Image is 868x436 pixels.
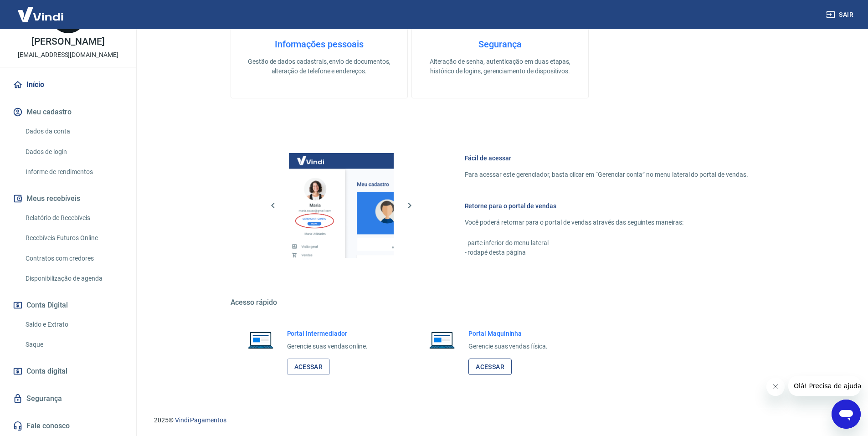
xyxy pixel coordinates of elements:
[11,416,125,436] a: Fale conosco
[154,415,846,425] p: 2025 ©
[241,329,280,351] img: Imagem de um notebook aberto
[426,39,574,50] h4: Segurança
[175,416,226,424] a: Vindi Pagamentos
[22,122,125,141] a: Dados da conta
[465,201,748,210] h6: Retorne para o portal de vendas
[468,342,548,351] p: Gerencie suas vendas física.
[22,229,125,247] a: Recebíveis Futuros Online
[423,329,461,351] img: Imagem de um notebook aberto
[465,238,748,248] p: - parte inferior do menu lateral
[11,361,125,381] a: Conta digital
[11,389,125,409] a: Segurança
[26,365,67,378] span: Conta digital
[465,218,748,227] p: Você poderá retornar para o portal de vendas através das seguintes maneiras:
[31,37,104,46] p: [PERSON_NAME]
[22,315,125,334] a: Saldo e Extrato
[287,329,368,338] h6: Portal Intermediador
[465,154,748,163] h6: Fácil de acessar
[788,376,861,396] iframe: Mensagem da empresa
[468,329,548,338] h6: Portal Maquininha
[22,269,125,288] a: Disponibilização de agenda
[468,359,512,375] a: Acessar
[426,57,574,76] p: Alteração de senha, autenticação em duas etapas, histórico de logins, gerenciamento de dispositivos.
[465,248,748,257] p: - rodapé desta página
[246,39,393,50] h4: Informações pessoais
[22,209,125,227] a: Relatório de Recebíveis
[18,50,118,60] p: [EMAIL_ADDRESS][DOMAIN_NAME]
[22,143,125,161] a: Dados de login
[231,298,770,307] h5: Acesso rápido
[766,378,785,396] iframe: Fechar mensagem
[11,189,125,209] button: Meus recebíveis
[22,249,125,268] a: Contratos com credores
[22,335,125,354] a: Saque
[11,102,125,122] button: Meu cadastro
[832,400,861,429] iframe: Botão para abrir a janela de mensagens
[289,153,394,258] img: Imagem da dashboard mostrando o botão de gerenciar conta na sidebar no lado esquerdo
[11,295,125,315] button: Conta Digital
[11,75,125,95] a: Início
[824,6,857,23] button: Sair
[5,6,77,14] span: Olá! Precisa de ajuda?
[22,163,125,181] a: Informe de rendimentos
[246,57,393,76] p: Gestão de dados cadastrais, envio de documentos, alteração de telefone e endereços.
[287,359,330,375] a: Acessar
[287,342,368,351] p: Gerencie suas vendas online.
[465,170,748,180] p: Para acessar este gerenciador, basta clicar em “Gerenciar conta” no menu lateral do portal de ven...
[11,0,70,28] img: Vindi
